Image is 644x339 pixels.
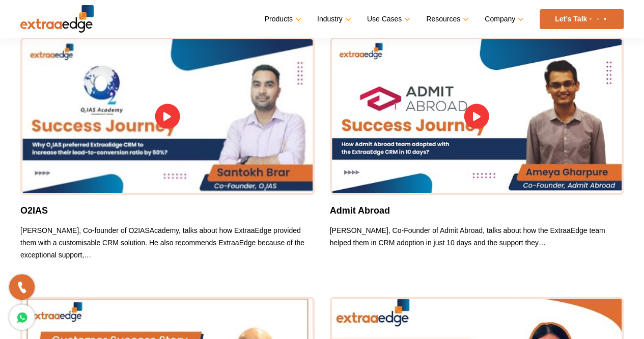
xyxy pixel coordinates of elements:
[317,12,349,27] a: Industry
[265,12,299,27] a: Products
[540,9,624,29] a: Let’s Talk
[485,12,522,27] a: Company
[20,224,315,261] p: [PERSON_NAME], Co-founder of O2IASAcademy, talks about how ExtraaEdge provided them with a custom...
[367,12,408,27] a: Use Cases
[330,205,624,217] h3: Admit Abroad
[426,12,467,27] a: Resources
[330,224,624,249] p: [PERSON_NAME], Co-Founder of Admit Abroad, talks about how the ExtraaEdge team helped them in CRM...
[20,205,315,217] h3: O2IAS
